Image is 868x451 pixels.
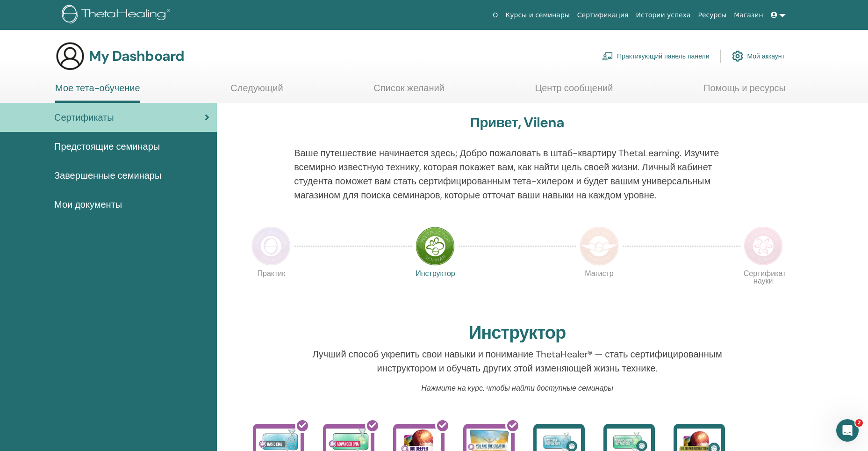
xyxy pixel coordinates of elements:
[416,270,455,309] p: Инструктор
[574,7,632,24] a: Сертификация
[54,139,160,153] span: Предстоящие семинары
[89,48,184,65] h3: My Dashboard
[294,383,740,394] p: Нажмите на курс, чтобы найти доступные семинары
[580,270,619,309] p: Магистр
[54,197,122,211] span: Мои документы
[294,146,740,202] p: Ваше путешествие начинается здесь; Добро пожаловать в штаб-квартиру ThetaLearning. Изучите всемир...
[855,419,863,427] span: 2
[373,82,445,101] a: Список желаний
[744,226,783,266] img: Certificate of Science
[602,52,613,60] img: chalkboard-teacher.svg
[54,168,161,182] span: Завершенные семинары
[251,226,291,266] img: Practitioner
[294,347,740,375] p: Лучший способ укрепить свои навыки и понимание ThetaHealer® — стать сертифицированным инструкторо...
[62,5,173,26] img: logo.png
[602,46,709,66] a: Практикующий панель панели
[54,110,114,124] span: Сертификаты
[695,7,731,24] a: Ресурсы
[502,7,574,24] a: Курсы и семинары
[55,82,140,103] a: Мое тета-обучение
[251,270,291,309] p: Практик
[230,82,283,101] a: Следующий
[703,82,786,101] a: Помощь и ресурсы
[836,419,859,442] iframe: Intercom live chat
[469,322,566,344] h2: Инструктор
[580,226,619,266] img: Master
[55,41,85,71] img: generic-user-icon.jpg
[470,114,565,131] h3: Привет, Vilena
[416,226,455,266] img: Instructor
[489,7,502,24] a: О
[730,7,767,24] a: Магазин
[732,48,743,64] img: cog.svg
[744,270,783,309] p: Сертификат науки
[632,7,695,24] a: Истории успеха
[732,46,785,66] a: Мой аккаунт
[535,82,613,101] a: Центр сообщений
